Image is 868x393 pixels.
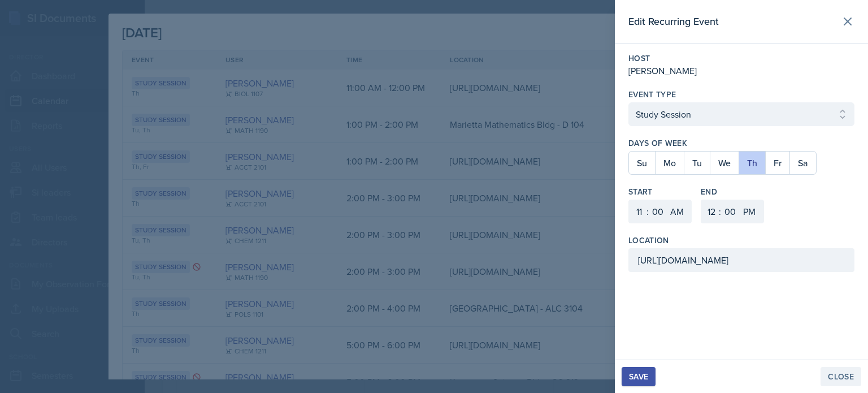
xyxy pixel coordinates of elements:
[628,89,676,100] label: Event Type
[628,248,854,272] input: Enter location
[739,152,765,174] button: Th
[628,186,692,197] label: Start
[765,152,789,174] button: Fr
[628,53,854,64] label: Host
[655,152,684,174] button: Mo
[628,137,854,149] label: Days of Week
[628,14,719,29] h2: Edit Recurring Event
[628,235,669,246] label: Location
[828,372,854,381] div: Close
[789,152,816,174] button: Sa
[701,186,764,197] label: End
[684,152,710,174] button: Tu
[629,372,648,381] div: Save
[719,205,721,218] div: :
[628,64,854,77] div: [PERSON_NAME]
[821,367,861,386] button: Close
[629,152,655,174] button: Su
[646,205,649,218] div: :
[710,152,739,174] button: We
[622,367,656,386] button: Save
